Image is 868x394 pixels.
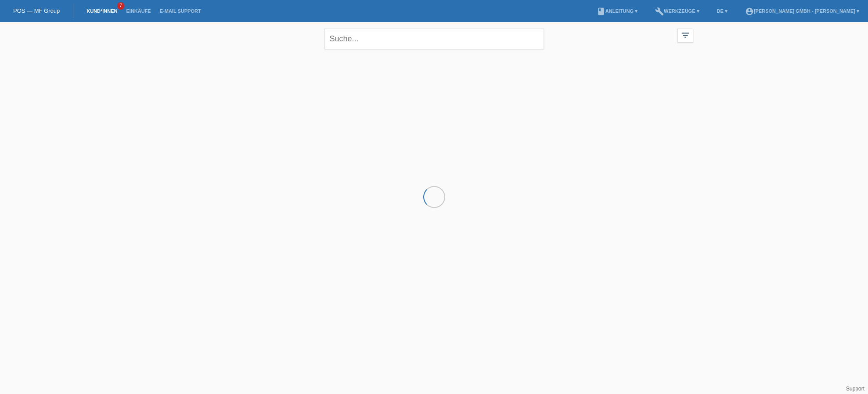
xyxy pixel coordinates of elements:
a: POS — MF Group [13,7,60,14]
a: account_circle[PERSON_NAME] GmbH - [PERSON_NAME] ▾ [741,8,864,14]
input: Suche... [324,29,544,49]
a: bookAnleitung ▾ [592,8,642,14]
a: Support [846,386,864,392]
a: DE ▾ [713,8,732,14]
i: filter_list [681,30,690,40]
a: buildWerkzeuge ▾ [651,8,704,14]
a: E-Mail Support [155,8,205,14]
i: book [597,7,605,16]
i: account_circle [745,7,754,16]
span: 7 [117,2,124,10]
a: Einkäufe [122,8,155,14]
a: Kund*innen [82,8,122,14]
i: build [655,7,664,16]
